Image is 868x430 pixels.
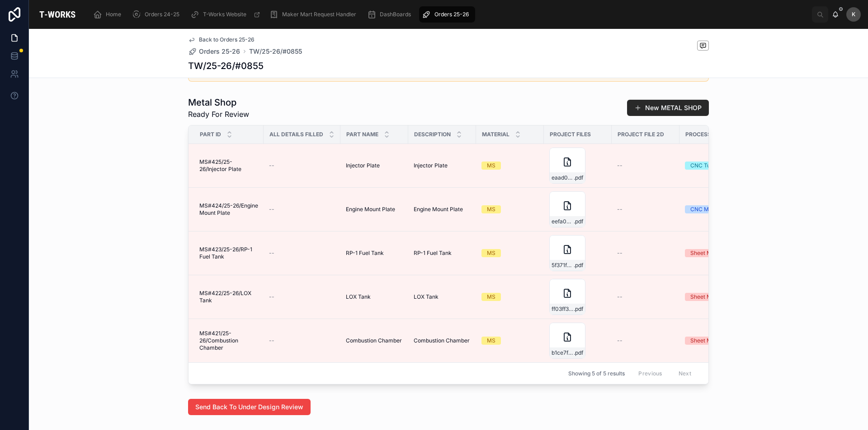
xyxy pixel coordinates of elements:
span: Part ID [200,131,221,138]
span: ff03ff3b-c96d-4ecb-89a6-a1443d2b59df-ProjectDimensions-(1) [552,305,574,313]
a: Orders 24-25 [129,6,186,23]
div: MS [487,205,495,213]
span: Orders 25-26 [199,47,240,56]
span: Combustion Chamber [346,337,402,344]
span: Back to Orders 25-26 [199,36,255,43]
div: Sheet Metal [690,293,721,301]
span: Maker Mart Request Handler [282,11,356,18]
span: -- [269,293,274,301]
span: .pdf [574,305,583,313]
span: Orders 24-25 [145,11,179,18]
span: MS#423/25-26/RP-1 Fuel Tank [199,246,258,260]
span: .pdf [574,262,583,269]
h1: TW/25-26/#0855 [188,60,264,72]
div: MS [487,249,495,257]
span: -- [269,337,274,344]
div: Sheet Metal [690,249,721,257]
span: eefa02d8-0bf8-4a7a-98a3-28046759356f-ProjectDimensions-(1) [552,218,574,225]
button: New METAL SHOP [627,100,709,116]
a: Maker Mart Request Handler [267,6,363,23]
span: MS#422/25-26/LOX Tank [199,290,258,304]
div: MS [487,293,495,301]
span: Engine Mount Plate [414,206,463,213]
span: Engine Mount Plate [346,206,395,213]
span: LOX Tank [346,293,371,301]
a: Orders 25-26 [188,47,240,56]
a: DashBoards [364,6,417,23]
span: Showing 5 of 5 results [568,370,625,377]
span: Injector Plate [346,162,380,169]
h1: Metal Shop [188,96,249,109]
span: Description [414,131,451,138]
span: Material [482,131,509,138]
span: K [852,11,855,18]
span: Ready For Review [188,109,249,120]
span: Send Back To Under Design Review [195,402,303,412]
span: Home [106,11,121,18]
span: -- [617,293,623,301]
span: All Details Filled [269,131,323,138]
span: LOX Tank [414,293,439,301]
img: App logo [36,7,79,22]
div: MS [487,162,495,170]
span: -- [269,206,274,213]
span: .pdf [574,349,583,356]
a: Orders 25-26 [419,6,475,23]
span: MS#421/25-26/Combustion Chamber [199,330,258,351]
div: Sheet Metal [690,337,721,345]
a: T-Works Website [188,6,265,23]
button: Send Back To Under Design Review [188,399,311,415]
span: Project Files [550,131,591,138]
span: MS#425/25-26/Injector Plate [199,158,258,173]
span: Orders 25-26 [434,11,469,18]
span: T-Works Website [203,11,246,18]
span: -- [269,250,274,257]
a: Home [90,6,127,23]
span: Project File 2D [618,131,664,138]
span: .pdf [574,174,583,181]
span: Combustion Chamber [414,337,470,344]
span: .pdf [574,218,583,225]
span: -- [617,206,623,213]
div: CNC Turning [690,162,723,170]
span: -- [617,250,623,257]
span: b1ce7fed-6925-430b-9a85-c460fe2e6e22-ProjectDimensions-(1) [552,349,574,356]
span: MS#424/25-26/Engine Mount Plate [199,202,258,217]
span: -- [269,162,274,169]
span: -- [617,337,623,344]
span: RP-1 Fuel Tank [346,250,384,257]
div: scrollable content [86,5,812,24]
span: Injector Plate [414,162,448,169]
span: RP-1 Fuel Tank [414,250,452,257]
a: Back to Orders 25-26 [188,36,255,43]
span: Part Name [346,131,378,138]
a: TW/25-26/#0855 [249,47,302,56]
span: Process Type [685,131,727,138]
span: -- [617,162,623,169]
span: 5f371f33-a8d8-40b4-a0ff-f02c978cf18e-ProjectDimensions-(1) [552,262,574,269]
span: DashBoards [380,11,411,18]
div: CNC Milling [690,205,721,213]
span: eaad0037-67ec-471c-95ec-91826f505740-ProjectDimensions-(1) [552,174,574,181]
div: MS [487,337,495,345]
